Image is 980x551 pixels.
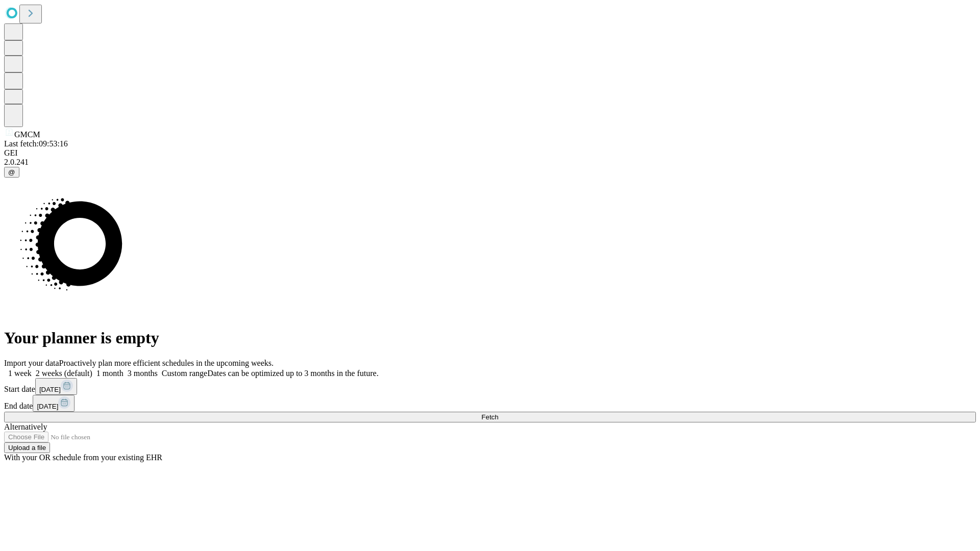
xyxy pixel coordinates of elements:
[4,395,976,412] div: End date
[33,395,75,412] button: [DATE]
[4,412,976,422] button: Fetch
[8,168,15,176] span: @
[4,422,47,431] span: Alternatively
[4,329,976,347] h1: Your planner is empty
[4,442,50,453] button: Upload a file
[36,369,92,378] span: 2 weeks (default)
[39,386,61,393] span: [DATE]
[4,378,976,395] div: Start date
[481,413,498,421] span: Fetch
[207,369,378,378] span: Dates can be optimized up to 3 months in the future.
[4,158,976,167] div: 2.0.241
[4,139,68,148] span: Last fetch: 09:53:16
[37,403,58,410] span: [DATE]
[59,359,274,367] span: Proactively plan more efficient schedules in the upcoming weeks.
[162,369,207,378] span: Custom range
[8,369,32,378] span: 1 week
[128,369,158,378] span: 3 months
[96,369,124,378] span: 1 month
[35,378,77,395] button: [DATE]
[4,453,162,462] span: With your OR schedule from your existing EHR
[4,167,19,178] button: @
[14,130,40,139] span: GMCM
[4,148,976,158] div: GEI
[4,359,59,367] span: Import your data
